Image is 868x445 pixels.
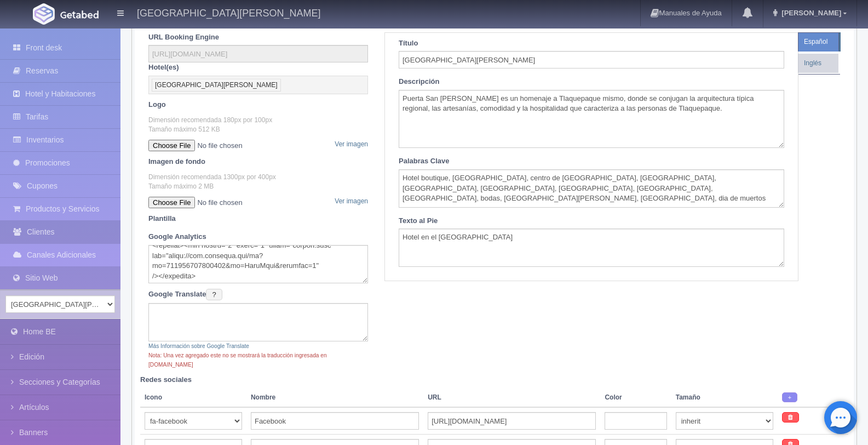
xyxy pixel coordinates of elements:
[148,100,166,110] label: Logo
[148,214,176,224] label: Plantilla
[148,157,205,167] label: Imagen de fondo
[798,54,838,73] a: Inglés
[399,90,784,149] textarea: Puerta San [PERSON_NAME] es un homenaje a Tlaquepaque mismo, donde se conjugan la arquitectura tí...
[399,38,418,49] label: Título
[140,388,246,408] th: Icono
[148,62,179,73] label: Hotel(es)
[148,32,219,43] label: URL Booking Engine
[148,289,222,301] label: Google Translate
[246,388,423,408] th: Nombre
[399,216,438,226] label: Texto al Pie
[148,232,206,242] label: Google Analytics
[782,392,797,403] a: +
[399,169,784,208] textarea: Hotel boutique, [GEOGRAPHIC_DATA], centro de [GEOGRAPHIC_DATA], [GEOGRAPHIC_DATA], [GEOGRAPHIC_DA...
[335,140,368,149] a: Ver imagen
[148,245,368,283] textarea: <!-- Loremi dol (sita.co) --> <adipis elits doe="tempo://inc.utlaboreetdolore.mag/aliq/en?ad=M-V9...
[206,289,222,301] button: Google Translate
[399,229,784,267] textarea: Hotel en el [GEOGRAPHIC_DATA]
[137,5,320,19] h4: [GEOGRAPHIC_DATA][PERSON_NAME]
[60,10,99,19] img: Getabed
[600,388,671,408] th: Color
[423,388,600,408] th: URL
[399,77,439,87] label: Descripción
[148,343,249,349] small: Más Información sobre Google Translate
[798,32,839,52] a: Español
[33,3,55,25] img: Getabed
[148,173,368,191] p: Dimensión recomendada 1300px por 400px Tamaño máximo 2 MB
[140,375,192,385] label: Redes sociales
[148,342,249,350] a: Más Información sobre Google Translate
[671,388,778,408] th: Tamaño
[148,352,327,368] small: Nota: Una vez agregado este no se mostrará la traducción ingresada en [DOMAIN_NAME]
[148,116,368,134] p: Dimensión recomendada 180px por 100px Tamaño máximo 512 KB
[399,156,450,167] label: Palabras Clave
[779,9,841,17] span: [PERSON_NAME]
[155,81,278,89] div: [GEOGRAPHIC_DATA][PERSON_NAME]
[335,197,368,206] a: Ver imagen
